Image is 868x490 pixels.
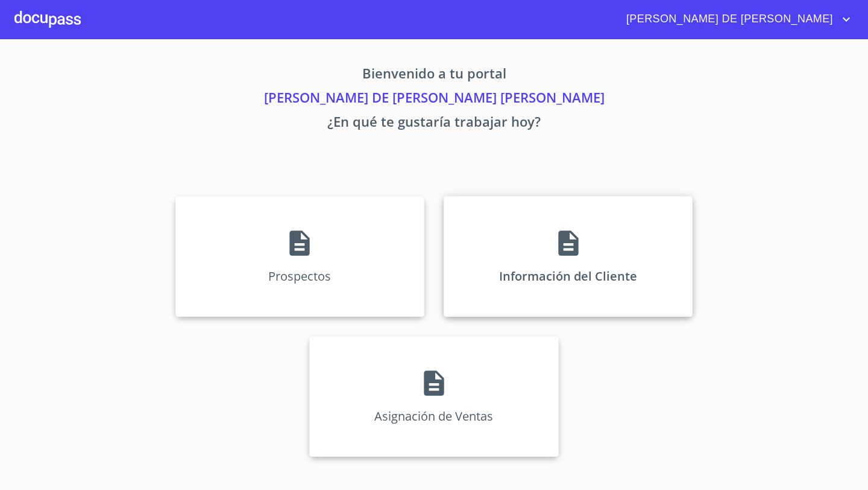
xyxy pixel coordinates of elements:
[617,10,839,29] span: [PERSON_NAME] DE [PERSON_NAME]
[499,268,637,284] p: Información del Cliente
[268,268,331,284] p: Prospectos
[63,63,805,87] p: Bienvenido a tu portal
[374,408,493,424] p: Asignación de Ventas
[617,10,854,29] button: account of current user
[63,87,805,112] p: [PERSON_NAME] DE [PERSON_NAME] [PERSON_NAME]
[63,112,805,136] p: ¿En qué te gustaría trabajar hoy?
